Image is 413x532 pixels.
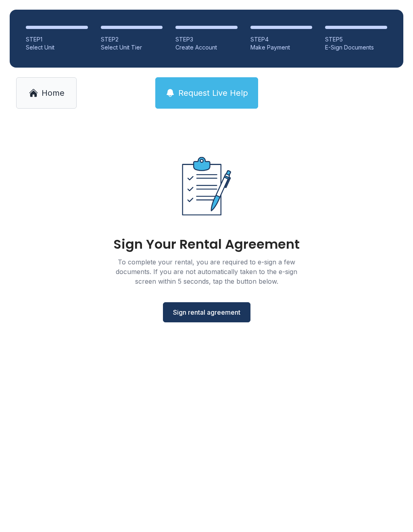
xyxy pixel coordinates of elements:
div: Sign Your Rental Agreement [113,238,300,251]
div: STEP 2 [101,35,163,43]
div: Select Unit Tier [101,43,163,52]
img: Rental agreement document illustration [165,144,248,228]
div: To complete your rental, you are required to e-sign a few documents. If you are not automatically... [106,257,307,286]
div: Make Payment [250,43,313,52]
span: Request Live Help [178,87,248,99]
div: STEP 5 [325,35,387,43]
div: STEP 3 [175,35,238,43]
div: STEP 4 [250,35,313,43]
div: Select Unit [26,43,88,52]
span: Sign rental agreement [173,307,240,317]
div: E-Sign Documents [325,43,387,52]
div: Create Account [175,43,238,52]
span: Home [42,87,65,99]
div: STEP 1 [26,35,88,43]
